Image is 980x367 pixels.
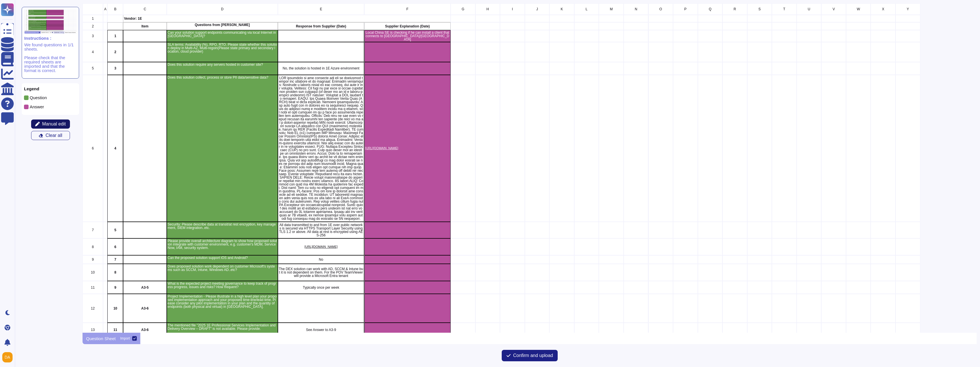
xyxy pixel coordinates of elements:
[109,245,122,249] p: 6
[109,34,122,38] p: 1
[365,147,450,150] p: [URL][DOMAIN_NAME]
[42,122,66,126] span: Manual edit
[109,286,122,289] p: 9
[83,238,103,255] div: 8
[487,7,489,11] span: H
[83,264,103,281] div: 10
[86,336,115,341] p: Question Sheet
[279,76,364,220] p: LOR ipsumdolo si ame consecte adi eli se doeiusmod tempor inc utlabore et do magnaal: Enimadm ven...
[31,119,70,129] button: Manual edit
[758,7,761,11] span: S
[586,7,588,11] span: L
[24,43,77,73] p: We found questions in 1/1 sheets. Please check that the required sheets are imported and that the...
[109,328,122,332] p: 11
[536,7,538,11] span: J
[462,7,464,11] span: G
[561,7,563,11] span: K
[279,67,364,70] p: No, the solution is hosted in 1E Azure environment
[882,7,884,11] span: X
[279,286,364,289] p: Typically once per week
[114,7,117,11] span: B
[83,75,103,222] div: 6
[168,282,277,289] p: What is the expected project meeting governance to keep track of progress progress, issues and ri...
[109,258,122,261] p: 7
[279,223,364,237] p: All data transmitted to and from 1E over public networks is secured via HTTPS Transport Layer Sec...
[24,87,77,91] p: Legend
[168,265,277,272] p: Does proposed solution work dependent on customer Microsoft's systems such as SCCM, Intune, Windo...
[513,353,553,358] span: Confirm and upload
[83,62,103,75] div: 5
[83,30,103,42] div: 3
[83,281,103,294] div: 11
[279,245,364,248] p: [URL][DOMAIN_NAME]
[168,63,277,66] p: Does this solution require any servers hosted in customer site?
[709,7,712,11] span: Q
[168,223,277,230] p: Security: Please describe data at transit/at rest encryption, key management, SIEM integration..etc.
[168,23,277,27] p: Questions from [PERSON_NAME]
[168,256,277,260] p: Can the proposed solution support iOS and Android?
[2,352,13,362] img: user
[907,7,909,11] span: Y
[144,7,146,11] span: C
[512,7,513,11] span: I
[109,307,122,310] p: 10
[124,328,166,332] p: A3-6
[83,294,103,323] div: 12
[783,7,785,11] span: T
[83,22,103,30] div: 2
[24,9,77,34] img: instruction
[83,42,103,62] div: 4
[109,67,122,70] p: 3
[124,307,166,310] p: A3-6
[734,7,736,11] span: R
[279,328,364,332] p: See Answer to A3-9
[45,133,62,138] span: Clear all
[124,286,166,289] p: A3-5
[365,25,450,28] p: Supplier Explanation (Date)
[279,258,364,261] p: No
[168,76,277,79] p: Does this solution collect, process or store PII data/sensitive data?
[168,43,277,53] p: SLA terms: Availability (%), RPO, RTO. Please state whether this solution deploy in Multi-AZ, Mul...
[610,7,613,11] span: M
[279,267,364,278] p: The DEX solution can work with AD, SCCM & Intune but it is not dependent on them. For the POV Tea...
[124,17,450,20] p: Vendor: 1E
[168,324,277,330] p: The mentioned file "2025 1E Professional Services Implementation and Delivery Overview – DRAFT" i...
[407,7,409,11] span: F
[109,228,122,232] p: 5
[104,7,107,11] span: A
[857,7,860,11] span: W
[1,351,17,364] button: user
[502,350,558,361] button: Confirm and upload
[83,323,103,337] div: 13
[83,15,103,22] div: 1
[365,31,450,41] p: Local China SE is checking if he can install a client that connects to [GEOGRAPHIC_DATA]/[GEOGRAP...
[320,7,322,11] span: E
[120,337,130,340] div: Import
[31,131,70,140] button: Clear all
[221,7,224,11] span: D
[30,95,47,100] p: Question
[83,3,977,333] div: grid
[684,7,687,11] span: P
[124,25,166,28] p: Item
[109,147,122,150] p: 4
[83,222,103,239] div: 7
[168,295,277,308] p: Project Implementation - Please illustrate in a high level plan your proposed implementation appr...
[635,7,637,11] span: N
[168,31,277,38] p: Can your solution support endpoints communicating via local Internet in [GEOGRAPHIC_DATA]?
[109,271,122,274] p: 8
[30,105,44,109] p: Answer
[24,36,77,40] p: Instructions :
[168,239,277,250] p: Please provide overall architecture diagram to show how proposed solution integrate with customer...
[279,25,364,28] p: Response from Supplier (Date)
[808,7,810,11] span: U
[833,7,835,11] span: V
[109,50,122,54] p: 2
[83,255,103,264] div: 9
[660,7,662,11] span: O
